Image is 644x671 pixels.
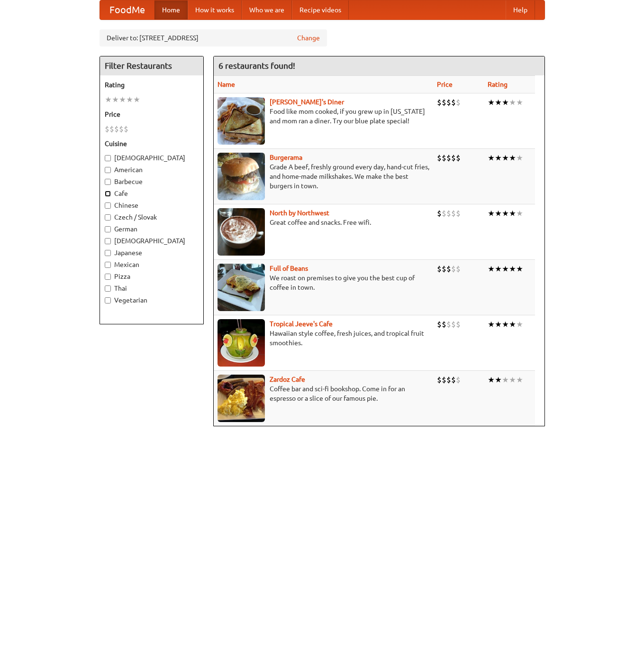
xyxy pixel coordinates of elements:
[509,153,516,163] li: ★
[218,384,429,403] p: Coffee bar and sci-fi bookshop. Come in for an espresso or a slice of our famous pie.
[446,153,451,163] li: $
[437,97,442,108] li: $
[270,265,308,272] a: Full of Beans
[451,375,456,385] li: $
[456,375,461,385] li: $
[105,284,199,293] label: Thai
[446,375,451,385] li: $
[456,153,461,163] li: $
[270,376,305,383] a: Zardoz Cafe
[154,0,188,19] a: Home
[218,273,429,292] p: We roast on premises to give you the best cup of coffee in town.
[105,238,111,244] input: [DEMOGRAPHIC_DATA]
[105,155,111,161] input: [DEMOGRAPHIC_DATA]
[105,167,111,173] input: American
[105,153,199,163] label: [DEMOGRAPHIC_DATA]
[442,319,446,330] li: $
[516,319,523,330] li: ★
[105,94,112,105] li: ★
[488,81,508,88] a: Rating
[242,0,292,19] a: Who we are
[437,375,442,385] li: $
[488,97,495,108] li: ★
[502,208,509,219] li: ★
[456,264,461,274] li: $
[105,80,199,90] h5: Rating
[105,236,199,246] label: [DEMOGRAPHIC_DATA]
[218,107,429,126] p: Food like mom cooked, if you grew up in [US_STATE] and mom ran a diner. Try our blue plate special!
[100,29,327,46] div: Deliver to: [STREET_ADDRESS]
[495,319,502,330] li: ★
[105,110,199,119] h5: Price
[105,224,199,234] label: German
[270,154,302,161] a: Burgerama
[105,177,199,186] label: Barbecue
[488,375,495,385] li: ★
[105,248,199,257] label: Japanese
[495,375,502,385] li: ★
[516,153,523,163] li: ★
[502,319,509,330] li: ★
[218,319,265,367] img: jeeves.jpg
[442,153,446,163] li: $
[218,208,265,256] img: north.jpg
[218,162,429,191] p: Grade A beef, freshly ground every day, hand-cut fries, and home-made milkshakes. We make the bes...
[488,319,495,330] li: ★
[105,250,111,256] input: Japanese
[188,0,242,19] a: How it works
[270,320,333,328] a: Tropical Jeeve's Cafe
[105,201,199,210] label: Chinese
[105,139,199,148] h5: Cuisine
[218,97,265,145] img: sallys.jpg
[495,97,502,108] li: ★
[502,264,509,274] li: ★
[456,97,461,108] li: $
[516,208,523,219] li: ★
[451,97,456,108] li: $
[516,97,523,108] li: ★
[509,97,516,108] li: ★
[488,208,495,219] li: ★
[105,124,109,134] li: $
[446,264,451,274] li: $
[516,375,523,385] li: ★
[442,97,446,108] li: $
[218,218,429,227] p: Great coffee and snacks. Free wifi.
[451,208,456,219] li: $
[124,124,128,134] li: $
[451,319,456,330] li: $
[502,153,509,163] li: ★
[446,319,451,330] li: $
[114,124,119,134] li: $
[509,319,516,330] li: ★
[218,375,265,422] img: zardoz.jpg
[506,0,535,19] a: Help
[437,208,442,219] li: $
[218,81,235,88] a: Name
[456,208,461,219] li: $
[442,264,446,274] li: $
[437,319,442,330] li: $
[105,165,199,175] label: American
[456,319,461,330] li: $
[133,94,140,105] li: ★
[270,209,329,217] a: North by Northwest
[218,329,429,348] p: Hawaiian style coffee, fresh juices, and tropical fruit smoothies.
[292,0,349,19] a: Recipe videos
[119,124,124,134] li: $
[112,94,119,105] li: ★
[270,98,344,106] a: [PERSON_NAME]'s Diner
[502,97,509,108] li: ★
[442,208,446,219] li: $
[509,375,516,385] li: ★
[495,153,502,163] li: ★
[442,375,446,385] li: $
[105,285,111,292] input: Thai
[109,124,114,134] li: $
